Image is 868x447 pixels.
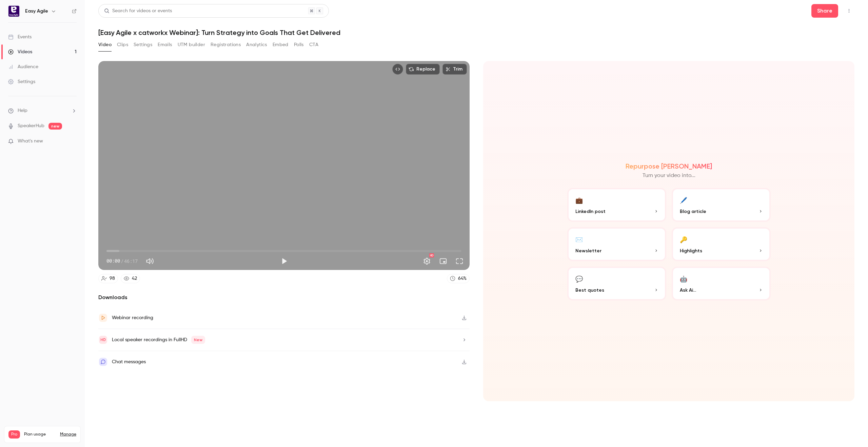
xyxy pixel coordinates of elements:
span: new [48,123,62,130]
a: Manage [60,432,76,437]
span: Pro [8,430,20,439]
div: 42 [132,275,137,282]
div: Local speaker recordings in FullHD [112,336,205,344]
button: Top Bar Actions [844,5,854,16]
h1: [Easy Agile x catworkx Webinar]: Turn Strategy into Goals That Get Delivered [98,28,854,37]
button: Analytics [246,39,267,50]
div: 🖊️ [680,195,687,205]
div: Events [8,34,32,40]
div: 🤖 [680,273,687,284]
button: Settings [134,39,152,50]
a: 64% [447,274,470,283]
li: help-dropdown-opener [8,107,77,114]
button: Registrations [211,39,241,50]
div: Settings [8,78,35,85]
div: Webinar recording [112,314,153,322]
button: Settings [420,254,434,268]
span: / [121,257,123,265]
img: Easy Agile [8,6,19,17]
div: Search for videos or events [104,7,172,15]
div: Videos [8,48,32,55]
button: Turn on miniplayer [436,254,450,268]
button: Play [277,254,291,268]
h2: Downloads [98,293,470,302]
button: 🤖Ask Ai... [672,267,771,300]
button: 🖊️Blog article [672,188,771,222]
button: ✉️Newsletter [567,227,666,261]
iframe: Noticeable Trigger [68,138,77,144]
button: 💼LinkedIn post [567,188,666,222]
h6: Easy Agile [25,8,48,15]
button: 🔑Highlights [672,227,771,261]
span: Newsletter [575,247,601,254]
button: Trim [442,64,467,75]
div: 💬 [575,273,583,284]
button: Clips [117,39,128,50]
button: Replace [406,64,440,75]
span: LinkedIn post [575,208,606,215]
a: 42 [121,274,140,283]
div: 🔑 [680,234,687,245]
span: 00:00 [106,257,120,265]
h2: Repurpose [PERSON_NAME] [626,162,712,170]
span: Blog article [680,208,706,215]
button: Mute [143,254,157,268]
button: Embed [273,39,289,50]
button: UTM builder [178,39,205,50]
span: Help [18,107,27,114]
div: 64 % [458,275,467,282]
span: What's new [18,138,43,145]
button: Embed video [392,64,403,75]
span: 46:17 [124,257,138,265]
button: Share [811,4,838,18]
button: Polls [294,39,304,50]
span: Ask Ai... [680,287,696,294]
button: Emails [158,39,172,50]
span: New [191,336,205,344]
div: 98 [110,275,115,282]
button: Full screen [453,254,466,268]
span: Plan usage [24,432,56,437]
div: Chat messages [112,358,146,366]
a: 98 [98,274,118,283]
p: Turn your video into... [643,172,695,180]
button: CTA [309,39,318,50]
div: Audience [8,63,38,70]
div: 00:00 [106,257,138,265]
a: SpeakerHub [18,122,44,130]
div: HD [429,253,434,257]
span: Best quotes [575,287,604,294]
span: Highlights [680,247,702,254]
button: 💬Best quotes [567,267,666,300]
div: ✉️ [575,234,583,245]
div: 💼 [575,195,583,205]
button: Video [98,39,112,50]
